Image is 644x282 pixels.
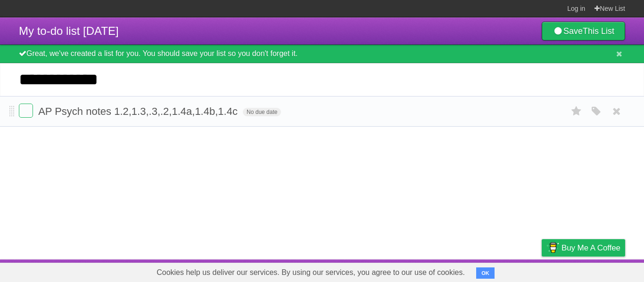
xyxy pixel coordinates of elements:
[529,262,554,280] a: Privacy
[497,262,518,280] a: Terms
[243,108,281,116] span: No due date
[147,263,474,282] span: Cookies help us deliver our services. By using our services, you agree to our use of cookies.
[416,262,436,280] a: About
[38,105,240,117] span: AP Psych notes 1.2,1.3,.3,.2,1.4a,1.4b,1.4c
[19,104,33,118] label: Done
[568,104,586,119] label: Star task
[583,26,614,36] b: This List
[561,240,620,256] span: Buy me a coffee
[542,22,625,40] a: SaveThis List
[566,262,625,280] a: Suggest a feature
[542,239,625,257] a: Buy me a coffee
[19,24,119,37] span: My to-do list [DATE]
[476,267,495,279] button: OK
[447,262,486,280] a: Developers
[546,240,559,256] img: Buy me a coffee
